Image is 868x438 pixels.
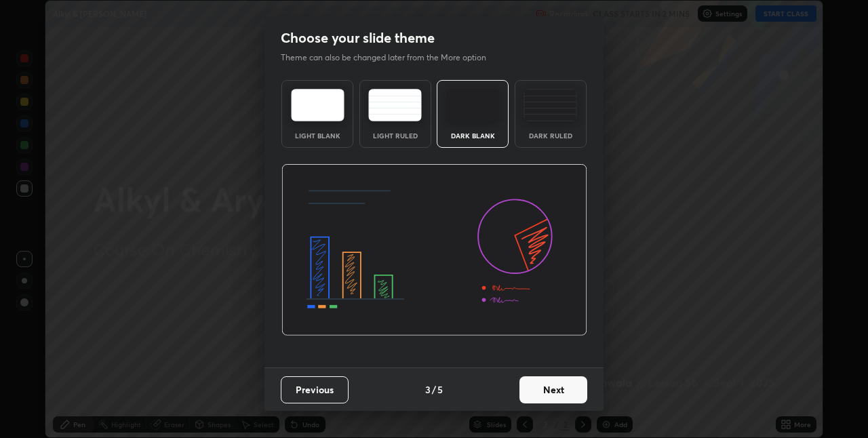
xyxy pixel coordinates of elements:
h4: / [432,382,436,397]
img: lightTheme.e5ed3b09.svg [291,89,344,121]
button: Next [519,376,587,403]
img: darkRuledTheme.de295e13.svg [524,89,577,121]
h4: 5 [437,382,443,397]
button: Previous [281,376,349,403]
p: Theme can also be changed later from the More option [281,52,500,64]
div: Light Ruled [368,132,422,139]
div: Dark Ruled [524,132,578,139]
img: lightRuledTheme.5fabf969.svg [368,89,422,121]
div: Light Blank [290,132,344,139]
div: Dark Blank [446,132,500,139]
h4: 3 [425,382,431,397]
img: darkThemeBanner.d06ce4a2.svg [281,164,587,336]
img: darkTheme.f0cc69e5.svg [446,89,500,121]
h2: Choose your slide theme [281,29,435,47]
